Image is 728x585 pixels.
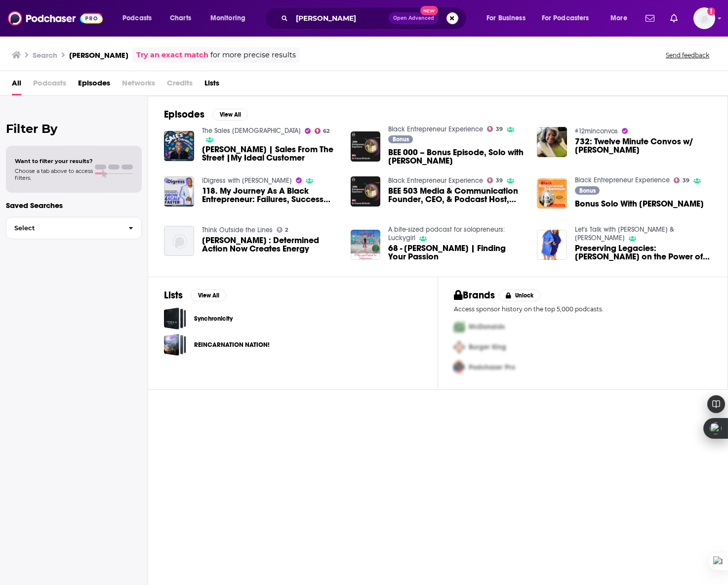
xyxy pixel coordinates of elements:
button: open menu [203,10,258,26]
img: Second Pro Logo [450,337,469,357]
h2: Episodes [164,108,204,121]
p: Access sponsor history on the top 5,000 podcasts. [454,305,712,313]
span: Logged in as rgertner [693,7,715,29]
span: 62 [323,129,329,133]
a: Dr. Frances Richards : Determined Action Now Creates Energy [202,236,339,253]
a: 39 [487,177,503,183]
span: REINCARNATION NATION! [164,334,186,356]
img: Podchaser - Follow, Share and Rate Podcasts [8,9,103,28]
span: [PERSON_NAME] | Sales From The Street |My Ideal Customer [202,145,339,162]
span: BEE 503 Media & Communication Founder, CEO, & Podcast Host, [PERSON_NAME] [388,187,525,204]
span: For Podcasters [542,11,589,25]
img: Dr. Frances Richards : Determined Action Now Creates Energy [164,226,194,256]
span: Open Advanced [393,16,434,21]
a: EpisodesView All [164,108,248,121]
span: for more precise results [210,49,296,61]
span: Choose a tab above to access filters. [15,167,93,181]
span: McDonalds [469,323,505,331]
a: Black Entrepreneur Experience [388,125,483,133]
a: Lists [204,75,219,95]
img: 732: Twelve Minute Convos w/ Frances Richards [537,127,567,157]
a: The Sales Evangelist [202,126,301,135]
span: 732: Twelve Minute Convos w/ [PERSON_NAME] [575,137,712,154]
span: 118. My Journey As A Black Entrepreneur: Failures, Success Stories, & Lessons Learned With [PERSO... [202,187,339,204]
a: Synchronicity [194,313,233,324]
img: 68 - Dr. Frances Richards | Finding Your Passion [351,230,381,260]
span: 68 - [PERSON_NAME] | Finding Your Passion [388,244,525,261]
img: Preserving Legacies: Frances Richards on the Power of Family Audio Legacies [537,230,567,260]
a: Dr. Frances Richards | Sales From The Street |My Ideal Customer [202,145,339,162]
a: 2 [277,227,288,233]
a: Preserving Legacies: Frances Richards on the Power of Family Audio Legacies [575,244,712,261]
h2: Brands [454,289,495,301]
span: Podcasts [33,75,66,95]
button: View All [191,290,226,301]
button: Open AdvancedNew [389,12,439,24]
span: 39 [496,178,503,183]
button: open menu [480,10,538,26]
p: Saved Searches [6,201,142,210]
a: BEE 503 Media & Communication Founder, CEO, & Podcast Host, Dr. Frances Richards [388,187,525,204]
img: Third Pro Logo [450,357,469,377]
span: BEE 000 – Bonus Episode, Solo with [PERSON_NAME] [388,148,525,165]
a: A bite-sized podcast for solopreneurs: Luckygirl [388,225,505,242]
a: Show notifications dropdown [642,10,658,27]
div: Search podcasts, credits, & more... [274,7,476,30]
span: Episodes [78,75,110,95]
h2: Filter By [6,122,142,136]
span: Credits [167,75,193,95]
span: 39 [496,127,503,131]
span: 39 [683,178,689,183]
a: Black Entrepreneur Experience [388,176,483,185]
a: 39 [674,177,689,183]
a: 62 [315,128,330,134]
h3: [PERSON_NAME] [69,50,128,60]
a: 39 [487,126,503,132]
a: REINCARNATION NATION! [194,339,270,350]
a: iDigress with Troy Sandidge [202,176,292,185]
span: Preserving Legacies: [PERSON_NAME] on the Power of Family Audio Legacies [575,244,712,261]
a: Show notifications dropdown [666,10,682,27]
span: Podcasts [122,11,152,25]
img: BEE 503 Media & Communication Founder, CEO, & Podcast Host, Dr. Frances Richards [351,176,381,207]
img: First Pro Logo [450,317,469,337]
a: BEE 000 – Bonus Episode, Solo with Dr. Frances Richards [388,148,525,165]
button: Send feedback [663,51,712,59]
a: Bonus Solo With Dr. Frances Richards [575,200,704,208]
span: Bonus Solo With [PERSON_NAME] [575,200,704,208]
span: [PERSON_NAME] : Determined Action Now Creates Energy [202,236,339,253]
img: 118. My Journey As A Black Entrepreneur: Failures, Success Stories, & Lessons Learned With Dr. Fr... [164,176,194,207]
span: Networks [122,75,155,95]
span: Want to filter your results? [15,158,93,165]
span: Burger King [469,343,506,351]
span: New [420,6,438,15]
button: Select [6,217,142,239]
img: Dr. Frances Richards | Sales From The Street |My Ideal Customer [164,131,194,161]
button: Unlock [499,290,541,301]
h3: Search [33,50,57,60]
a: Let's Talk with Leaha & Rhonda [575,225,674,242]
a: 732: Twelve Minute Convos w/ Frances Richards [575,137,712,154]
span: Charts [170,11,191,25]
a: Synchronicity [164,307,186,330]
img: BEE 000 – Bonus Episode, Solo with Dr. Frances Richards [351,131,381,162]
a: Try an exact match [136,49,208,61]
button: Show profile menu [693,7,715,29]
a: All [12,75,21,95]
img: User Profile [693,7,715,29]
button: open menu [535,10,604,26]
a: Charts [163,10,197,26]
a: ListsView All [164,289,226,301]
span: 2 [285,228,288,232]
